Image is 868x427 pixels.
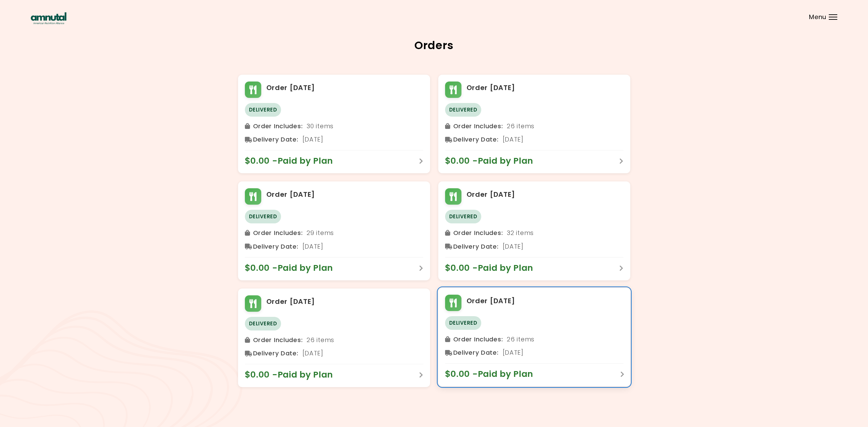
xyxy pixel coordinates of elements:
div: Order [DATE]DeliveredOrder Includes: 30 items Delivery Date: [DATE]$0.00 -Paid by Plan [238,75,430,173]
div: [DATE] [245,134,423,145]
span: Delivered [445,103,482,117]
h2: Order [DATE] [266,189,315,200]
span: Delivered [445,316,482,330]
span: Order Includes : [453,334,503,345]
div: [DATE] [445,134,623,145]
span: $0.00 - Paid by Plan [445,369,541,380]
span: $0.00 - Paid by Plan [445,156,541,166]
span: Delivered [245,317,281,330]
div: [DATE] [445,347,623,358]
span: Delivered [445,210,482,223]
h2: Order [DATE] [266,296,315,307]
div: 26 items [445,121,623,132]
div: 29 items [245,227,423,238]
span: Delivered [245,103,281,117]
div: Order [DATE]DeliveredOrder Includes: 29 items Delivery Date: [DATE]$0.00 -Paid by Plan [238,181,430,280]
span: Order Includes : [253,335,303,345]
img: AmNutAl [31,12,67,24]
div: Order [DATE]DeliveredOrder Includes: 26 items Delivery Date: [DATE]$0.00 -Paid by Plan [238,289,430,387]
span: Order Includes : [253,227,303,238]
span: $0.00 - Paid by Plan [245,369,340,380]
span: Menu [809,14,826,20]
span: Delivery Date : [253,241,298,252]
span: $0.00 - Paid by Plan [245,263,340,274]
h2: Order [DATE] [467,189,516,200]
div: Order [DATE]DeliveredOrder Includes: 26 items Delivery Date: [DATE]$0.00 -Paid by Plan [438,75,630,173]
span: Delivery Date : [253,348,298,359]
span: $0.00 - Paid by Plan [445,263,541,274]
div: 26 items [245,335,423,345]
span: Delivery Date : [453,241,499,252]
div: [DATE] [245,348,423,359]
div: Order [DATE]DeliveredOrder Includes: 26 items Delivery Date: [DATE]$0.00 -Paid by Plan [438,288,630,386]
div: 32 items [445,227,623,238]
div: 26 items [445,334,623,345]
span: Delivery Date : [453,134,499,145]
div: 30 items [245,121,423,132]
span: $0.00 - Paid by Plan [245,156,340,166]
span: Order Includes : [453,121,503,132]
div: [DATE] [245,241,423,252]
h2: Order [DATE] [467,296,516,307]
span: Delivery Date : [253,134,298,145]
span: Delivered [245,210,281,223]
span: Order Includes : [253,121,303,132]
h2: Order [DATE] [266,83,315,93]
h2: Orders [238,40,630,51]
div: [DATE] [445,241,623,252]
div: Order [DATE]DeliveredOrder Includes: 32 items Delivery Date: [DATE]$0.00 -Paid by Plan [438,181,630,280]
span: Order Includes : [453,227,503,238]
h2: Order [DATE] [467,83,516,93]
span: Delivery Date : [453,347,499,358]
